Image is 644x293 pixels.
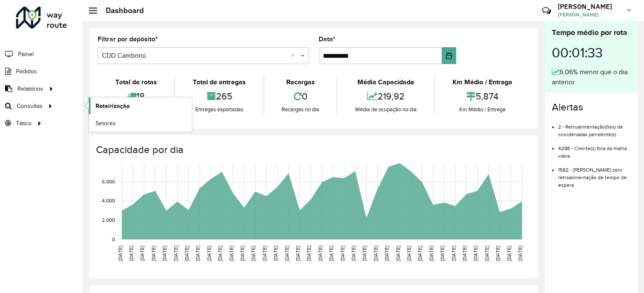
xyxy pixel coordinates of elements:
[473,246,479,261] text: [DATE]
[328,246,334,261] text: [DATE]
[17,102,43,110] span: Consultas
[195,246,201,261] text: [DATE]
[340,87,432,105] div: 219,92
[484,246,490,261] text: [DATE]
[558,117,631,138] li: 2 - Retroalimentação(ões) de coordenadas pendente(s)
[100,77,172,87] div: Total de rotas
[177,87,261,105] div: 265
[340,105,432,114] div: Média de ocupação no dia
[16,67,37,76] span: Pedidos
[251,246,256,261] text: [DATE]
[112,237,115,242] text: 0
[151,246,156,261] text: [DATE]
[184,246,189,261] text: [DATE]
[552,38,631,67] div: 00:01:33
[340,246,345,261] text: [DATE]
[558,160,631,189] li: 1582 - [PERSON_NAME] sem retroalimentação de tempo de espera
[362,246,367,261] text: [DATE]
[384,246,389,261] text: [DATE]
[406,246,412,261] text: [DATE]
[128,246,134,261] text: [DATE]
[89,97,192,114] a: Roteirização
[437,77,528,87] div: Km Médio / Entrega
[418,246,423,261] text: [DATE]
[428,246,434,261] text: [DATE]
[100,87,172,105] div: 18
[98,34,158,44] label: Filtrar por depósito
[552,67,631,87] div: 6,06% menor que o dia anterior
[217,246,223,261] text: [DATE]
[437,87,528,105] div: 5,874
[552,27,631,38] div: Tempo médio por rota
[558,138,631,160] li: 4298 - Cliente(s) fora da malha viária
[506,246,512,261] text: [DATE]
[437,105,528,114] div: Km Médio / Entrega
[319,34,336,44] label: Data
[558,3,621,11] h3: [PERSON_NAME]
[273,246,278,261] text: [DATE]
[439,246,445,261] text: [DATE]
[284,246,290,261] text: [DATE]
[442,47,456,64] button: Choose Date
[17,84,43,93] span: Relatórios
[266,105,335,114] div: Recargas no dia
[395,246,401,261] text: [DATE]
[173,246,178,261] text: [DATE]
[97,6,144,15] h2: Dashboard
[162,246,167,261] text: [DATE]
[96,144,530,156] h4: Capacidade por dia
[317,246,323,261] text: [DATE]
[16,119,32,128] span: Tático
[558,11,621,19] span: [PERSON_NAME]
[262,246,267,261] text: [DATE]
[351,246,356,261] text: [DATE]
[373,246,378,261] text: [DATE]
[291,51,298,61] span: Clear all
[266,87,335,105] div: 0
[517,246,523,261] text: [DATE]
[552,101,631,113] h4: Alertas
[240,246,245,261] text: [DATE]
[177,77,261,87] div: Total de entregas
[117,246,123,261] text: [DATE]
[139,246,145,261] text: [DATE]
[266,77,335,87] div: Recargas
[18,50,34,59] span: Painel
[96,119,116,128] span: Setores
[229,246,234,261] text: [DATE]
[295,246,301,261] text: [DATE]
[340,77,432,87] div: Média Capacidade
[462,246,467,261] text: [DATE]
[96,102,130,110] span: Roteirização
[102,217,115,223] text: 2,000
[102,179,115,184] text: 6,000
[177,105,261,114] div: Entregas exportadas
[89,115,192,132] a: Setores
[306,246,312,261] text: [DATE]
[538,2,556,20] a: Contato Rápido
[451,246,456,261] text: [DATE]
[495,246,501,261] text: [DATE]
[102,198,115,204] text: 4,000
[206,246,212,261] text: [DATE]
